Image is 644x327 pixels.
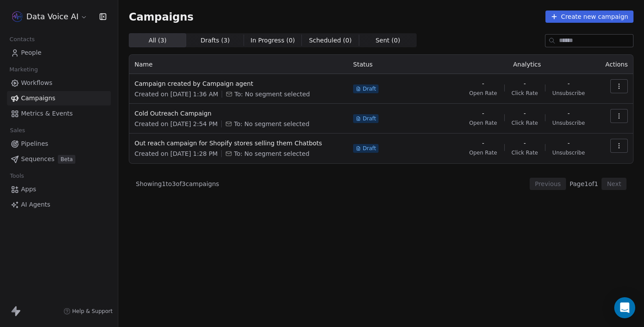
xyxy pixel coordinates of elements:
span: Campaigns [129,11,194,23]
span: To: No segment selected [234,149,309,158]
span: Apps [21,185,36,194]
a: Metrics & Events [7,106,111,121]
span: Data Voice AI [26,11,78,22]
span: Contacts [6,33,39,46]
span: Sales [6,124,29,137]
span: Unsubscribe [552,90,585,97]
span: Workflows [21,78,53,88]
span: - [482,109,484,118]
span: - [567,109,570,118]
button: Previous [530,178,566,190]
span: Open Rate [469,120,497,127]
span: - [524,109,526,118]
a: Workflows [7,76,111,90]
span: Out reach campaign for Shopify stores selling them Chatbots [134,139,343,148]
span: Showing 1 to 3 of 3 campaigns [136,179,219,188]
span: Beta [58,155,75,164]
a: Campaigns [7,91,111,105]
span: Unsubscribe [552,149,585,156]
span: Campaigns [21,94,55,103]
span: Marketing [6,63,42,76]
span: People [21,48,42,57]
span: Created on [DATE] 2:54 PM [134,120,218,128]
span: - [524,139,526,148]
span: - [482,139,484,148]
button: Data Voice AI [11,9,89,24]
span: Draft [363,145,376,152]
span: - [567,79,570,88]
img: 66ab4aae-17ae-441a-b851-cd300b3af65b.png [12,11,23,22]
a: Apps [7,182,111,197]
span: Scheduled ( 0 ) [309,36,352,45]
span: Cold Outreach Campaign [134,109,343,118]
a: AI Agents [7,197,111,212]
span: Unsubscribe [552,120,585,127]
span: Open Rate [469,90,497,97]
span: Campaign created by Campaign agent [134,79,343,88]
span: Sent ( 0 ) [375,36,400,45]
div: Open Intercom Messenger [614,297,635,318]
span: Sequences [21,155,54,164]
a: Pipelines [7,137,111,151]
button: Next [602,178,626,190]
th: Status [348,55,457,74]
span: Open Rate [469,149,497,156]
span: Metrics & Events [21,109,73,118]
span: Drafts ( 3 ) [201,36,230,45]
span: In Progress ( 0 ) [251,36,295,45]
span: Draft [363,85,376,92]
span: Page 1 of 1 [570,179,598,188]
button: Create new campaign [545,11,633,23]
span: - [482,79,484,88]
a: Help & Support [64,308,113,315]
span: Click Rate [512,120,538,127]
span: - [567,139,570,148]
span: Click Rate [512,149,538,156]
span: Draft [363,115,376,122]
span: Created on [DATE] 1:28 PM [134,149,218,158]
span: Click Rate [512,90,538,97]
span: Tools [6,169,28,183]
span: To: No segment selected [234,90,310,98]
span: Help & Support [72,308,113,315]
a: SequencesBeta [7,152,111,166]
th: Actions [597,55,633,74]
span: Created on [DATE] 1:36 AM [134,90,218,98]
span: AI Agents [21,200,50,209]
th: Analytics [457,55,597,74]
span: - [524,79,526,88]
span: Pipelines [21,139,48,148]
span: To: No segment selected [234,120,309,128]
th: Name [129,55,348,74]
a: People [7,46,111,60]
